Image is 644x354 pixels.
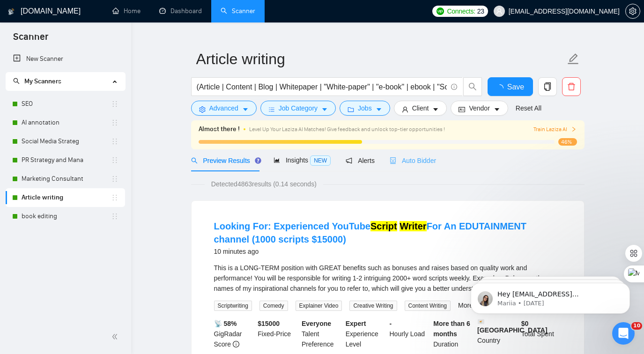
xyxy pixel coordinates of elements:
div: Tooltip anchor [254,156,262,165]
input: Scanner name... [196,47,565,71]
span: holder [111,194,118,201]
span: search [13,78,20,84]
span: Advanced [209,103,238,113]
span: folder [348,106,354,113]
span: caret-down [494,106,500,113]
li: SEO [6,95,125,113]
button: search [463,77,482,96]
span: Comedy [259,301,288,311]
span: Scanner [6,30,56,50]
span: My Scanners [24,77,61,85]
span: holder [111,119,118,126]
a: dashboardDashboard [159,7,202,15]
li: Marketing Consultant [6,170,125,188]
input: Search Freelance Jobs... [197,81,447,93]
iframe: Intercom live chat [612,322,635,345]
li: Social Media Strateg [6,132,125,151]
button: copy [538,77,557,96]
span: Client [412,103,429,113]
span: user [496,8,503,15]
button: Train Laziza AI [533,125,577,134]
span: delete [563,82,580,91]
span: NEW [310,155,331,166]
span: Job Category [279,103,318,113]
span: holder [111,175,118,183]
span: area-chart [274,157,280,163]
span: Preview Results [191,157,259,164]
span: bars [268,106,275,113]
button: folderJobscaret-down [340,101,390,116]
span: Level Up Your Laziza AI Matches! Give feedback and unlock top-tier opportunities ! [249,126,445,133]
span: setting [199,106,206,113]
div: Country [475,318,519,349]
span: Alerts [346,157,375,164]
span: copy [539,82,556,91]
span: 10 [631,322,642,330]
span: 46% [558,138,577,146]
mark: Writer [400,221,426,231]
div: 10 minutes ago [214,246,562,257]
div: Total Spent [519,318,563,349]
span: info-circle [233,341,239,347]
a: searchScanner [221,7,255,15]
div: GigRadar Score [212,318,256,349]
b: - [390,320,392,327]
span: caret-down [242,106,249,113]
a: SEO [22,95,111,113]
a: book editing [22,207,111,226]
div: Talent Preference [300,318,344,349]
span: holder [111,138,118,145]
a: AI annotation [22,113,111,132]
span: Jobs [358,103,372,113]
span: search [464,82,481,91]
a: Looking For: Experienced YouTubeScript WriterFor An EDUTAINMENT channel (1000 scripts $15000) [214,221,526,244]
button: userClientcaret-down [394,101,447,116]
span: idcard [459,106,465,113]
a: New Scanner [13,50,118,68]
span: Creative Writing [349,301,397,311]
span: Vendor [469,103,489,113]
span: Almost there ! [199,124,240,134]
span: robot [390,157,396,164]
button: settingAdvancedcaret-down [191,101,257,116]
button: delete [562,77,581,96]
button: barsJob Categorycaret-down [260,101,336,116]
b: Expert [346,320,366,327]
img: upwork-logo.png [437,7,444,15]
span: right [571,126,577,132]
span: Save [507,81,524,93]
span: Explainer Video [296,301,342,311]
span: notification [346,157,352,164]
a: homeHome [112,7,141,15]
li: book editing [6,207,125,226]
li: New Scanner [6,50,125,68]
div: Experience Level [344,318,388,349]
a: Marketing Consultant [22,170,111,188]
span: caret-down [432,106,439,113]
span: search [191,157,198,164]
b: $ 15000 [258,320,280,327]
div: Fixed-Price [256,318,300,349]
li: PR Strategy and Mana [6,151,125,170]
mark: Script [370,221,397,231]
span: edit [567,53,579,65]
button: setting [625,4,640,19]
b: Everyone [302,320,331,327]
span: Insights [274,156,331,164]
span: loading [496,84,507,92]
span: 23 [477,6,484,16]
span: holder [111,100,118,108]
span: caret-down [321,106,328,113]
b: More than 6 months [433,320,470,338]
li: Article writing [6,188,125,207]
div: Duration [431,318,475,349]
iframe: Intercom notifications message [457,263,644,329]
button: Save [488,77,533,96]
span: Connects: [447,6,475,16]
span: holder [111,213,118,220]
span: setting [626,7,640,15]
a: PR Strategy and Mana [22,151,111,170]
